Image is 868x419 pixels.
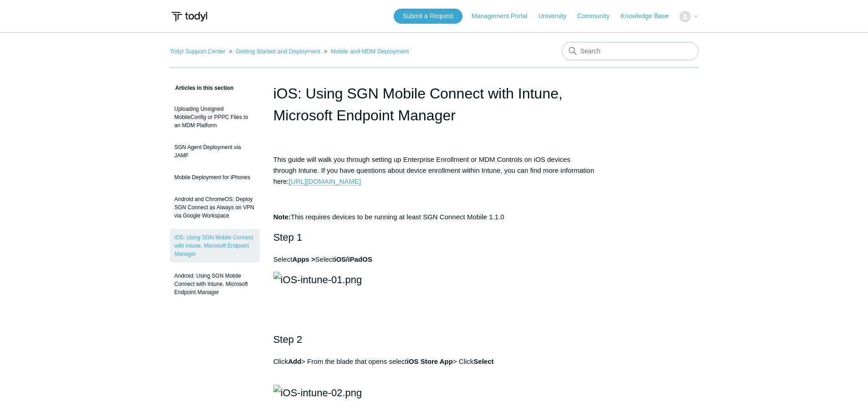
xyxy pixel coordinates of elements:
[407,357,453,365] strong: iOS Store App
[170,48,227,55] li: Todyl Support Center
[170,85,234,91] span: Articles in this section
[334,255,372,263] strong: iOS/iPadOS
[170,8,209,25] img: Todyl Support Center Help Center home page
[273,212,595,222] p: This requires devices to be running at least SGN Connect Mobile 1.1.0
[394,9,462,24] a: Submit a Request
[273,272,362,288] img: iOS-intune-01.png
[577,11,619,21] a: Community
[170,229,260,263] a: iOS: Using SGN Mobile Connect with Intune, Microsoft Endpoint Manager
[170,100,260,134] a: Uploading Unsigned MobileConfig or PPPC Files to an MDM Platform
[170,169,260,186] a: Mobile Deployment for iPhones
[170,267,260,301] a: Android: Using SGN Mobile Connect with Intune, Microsoft Endpoint Manager
[273,213,291,221] strong: Note:
[273,154,595,187] p: This guide will walk you through setting up Enterprise Enrollment or MDM Controls on iOS devices ...
[538,11,575,21] a: University
[289,177,361,186] a: [URL][DOMAIN_NAME]
[227,48,322,55] li: Getting Started and Deployment
[273,229,595,245] h2: Step 1
[170,139,260,164] a: SGN Agent Deployment via JAMF
[562,42,699,60] input: Search
[473,357,493,365] strong: Select
[292,255,315,263] strong: Apps >
[170,48,226,55] a: Todyl Support Center
[273,83,595,126] h1: iOS: Using SGN Mobile Connect with Intune, Microsoft Endpoint Manager
[236,48,320,55] a: Getting Started and Deployment
[273,254,595,265] p: Select Select
[472,11,536,21] a: Management Portal
[621,11,678,21] a: Knowledge Base
[273,356,595,378] p: Click > From the blade that opens select > Click
[170,191,260,224] a: Android and ChromeOS: Deploy SGN Connect as Always on VPN via Google Workspace
[322,48,409,55] li: Mobile and MDM Deployment
[273,385,362,401] img: iOS-intune-02.png
[288,357,301,365] strong: Add
[273,331,595,347] h2: Step 2
[331,48,409,55] a: Mobile and MDM Deployment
